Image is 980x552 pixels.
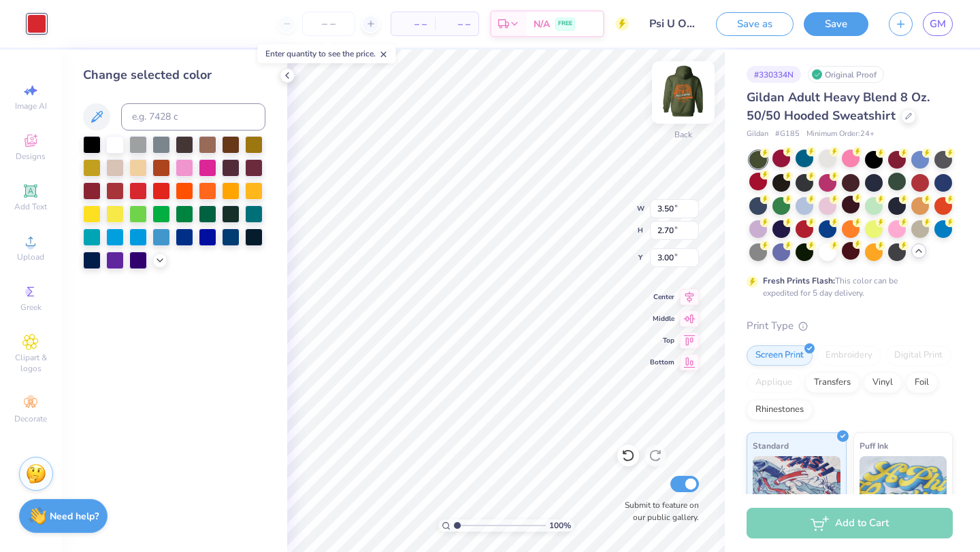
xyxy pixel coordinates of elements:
span: Bottom [650,358,674,367]
span: – – [443,17,470,31]
img: Puff Ink [860,456,947,524]
div: Screen Print [747,345,813,366]
div: Foil [906,373,938,393]
span: Top [650,336,674,345]
span: Puff Ink [860,438,888,453]
span: Designs [16,151,46,162]
span: Gildan [747,128,768,140]
span: # G185 [775,128,800,140]
div: Digital Print [885,345,951,366]
span: Center [650,292,674,302]
div: Transfers [805,373,860,393]
a: GM [923,12,953,36]
input: Untitled Design [639,10,706,37]
span: Decorate [14,413,47,424]
span: Gildan Adult Heavy Blend 8 Oz. 50/50 Hooded Sweatshirt [747,89,930,124]
button: Save [804,12,868,36]
div: This color can be expedited for 5 day delivery. [763,275,930,299]
span: Add Text [14,201,47,212]
img: Standard [753,456,840,524]
div: Rhinestones [747,400,813,420]
div: Back [674,128,692,141]
span: Clipart & logos [7,352,54,374]
span: Greek [20,302,42,313]
div: Original Proof [808,66,884,83]
span: 100 % [549,519,571,532]
span: Standard [753,438,789,453]
strong: Fresh Prints Flash: [763,275,835,286]
div: # 330334N [747,66,801,83]
div: Change selected color [83,66,265,84]
div: Enter quantity to see the price. [258,44,396,63]
span: Middle [650,314,674,324]
label: Submit to feature on our public gallery. [617,499,699,523]
strong: Need help? [50,510,99,523]
img: Back [656,65,710,120]
span: Image AI [15,101,47,111]
div: Applique [747,373,801,393]
div: Embroidery [817,345,881,366]
div: Vinyl [864,373,902,393]
span: GM [930,16,946,32]
div: Print Type [747,318,953,334]
button: Save as [716,12,794,36]
span: N/A [534,17,550,31]
span: Upload [17,252,44,262]
input: e.g. 7428 c [121,103,265,131]
span: Minimum Order: 24 + [806,128,875,140]
input: – – [302,12,355,36]
span: FREE [558,19,572,29]
span: – – [399,17,427,31]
